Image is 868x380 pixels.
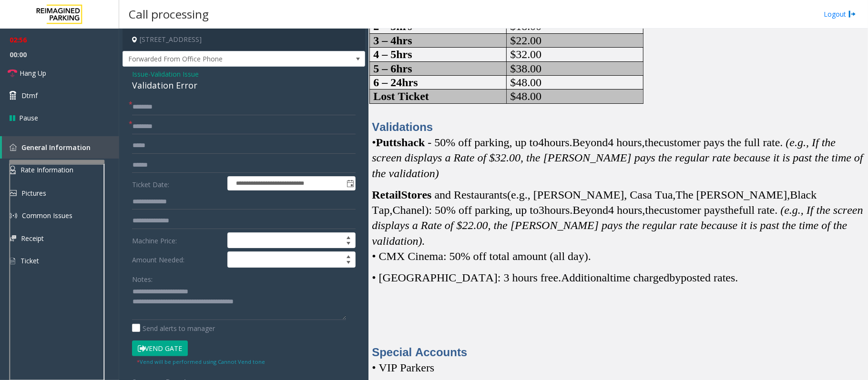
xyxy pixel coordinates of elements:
[373,76,402,89] span: 6 – 24
[342,233,355,240] span: Increase value
[645,136,659,149] span: the
[137,358,265,365] small: Vend will be performed using Cannot Vend tone
[787,189,790,201] span: ,
[544,136,572,149] span: hours.
[132,79,356,92] div: Validation Error
[396,34,412,47] span: hrs
[510,48,541,60] span: $32.00
[132,340,188,357] button: Vend Gate
[435,189,508,201] span: and Restaurants
[132,271,153,284] label: Notes:
[659,204,725,216] span: customer pays
[610,271,670,284] span: time charged
[572,136,608,149] span: Beyond
[373,62,396,75] span: 5 – 6
[342,260,355,267] span: Decrease value
[608,204,645,216] span: 4 hours,
[510,62,541,75] span: $38.00
[123,29,365,51] h4: [STREET_ADDRESS]
[681,271,738,284] span: posted rates.
[21,90,38,100] span: Dtmf
[372,271,561,284] span: • [GEOGRAPHIC_DATA]: 3 hours free.
[372,136,376,149] span: •
[645,204,659,216] span: the
[676,189,787,201] span: The [PERSON_NAME]
[434,136,538,149] span: 50% off parking, up to
[19,113,38,123] span: Pause
[539,204,544,216] span: 3
[608,136,644,149] span: 4 hours,
[510,34,541,47] span: $22.00
[659,136,783,149] span: customer pays the full rate.
[507,189,675,201] span: (e.g., [PERSON_NAME], Casa Tua,
[372,189,401,201] span: Retail
[670,271,681,284] span: by
[372,250,591,262] span: • CMX Cinema: 50% off total amount (all day).
[148,70,199,79] span: -
[373,90,429,102] span: Lost Ticket
[510,76,541,89] span: $48.00
[824,9,856,19] a: Logout
[342,252,355,260] span: Increase value
[538,136,544,149] span: 4
[342,240,355,248] span: Decrease value
[739,204,777,216] span: full rate.
[393,204,539,216] span: Chanel): 50% off parking, up to
[725,204,739,216] span: the
[396,62,412,75] span: hrs
[373,48,396,60] span: 4 – 5
[510,90,541,102] span: $48.00
[372,346,467,359] span: Special Accounts
[544,204,572,216] span: hours.
[124,2,214,26] h3: Call processing
[132,69,148,79] span: Issue
[2,136,119,159] a: General Information
[132,323,215,333] label: Send alerts to manager
[21,143,91,152] span: General Information
[20,68,46,78] span: Hang Up
[130,232,225,249] label: Machine Price:
[345,177,355,190] span: Toggle popup
[401,189,432,201] span: Stores
[10,144,17,151] img: 'icon'
[123,51,317,67] span: Forwarded From Office Phone
[428,136,431,149] span: -
[372,120,433,133] span: Validations
[151,69,199,79] span: Validation Issue
[373,34,396,47] span: 3 – 4
[372,136,863,179] span: (e.g., If the screen displays a Rate of $32.00, the [PERSON_NAME] pays the regular rate because i...
[402,76,418,89] span: hrs
[376,136,425,149] span: Puttshack
[848,9,856,19] img: logout
[396,48,412,61] span: hrs
[561,271,610,284] span: Additional
[130,251,225,268] label: Amount Needed:
[130,176,225,190] label: Ticket Date:
[372,204,863,247] span: (e.g., If the screen displays a Rate of $22.00, the [PERSON_NAME] pays the regular rate because i...
[573,204,609,217] span: Beyond
[372,361,434,374] span: • VIP Parkers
